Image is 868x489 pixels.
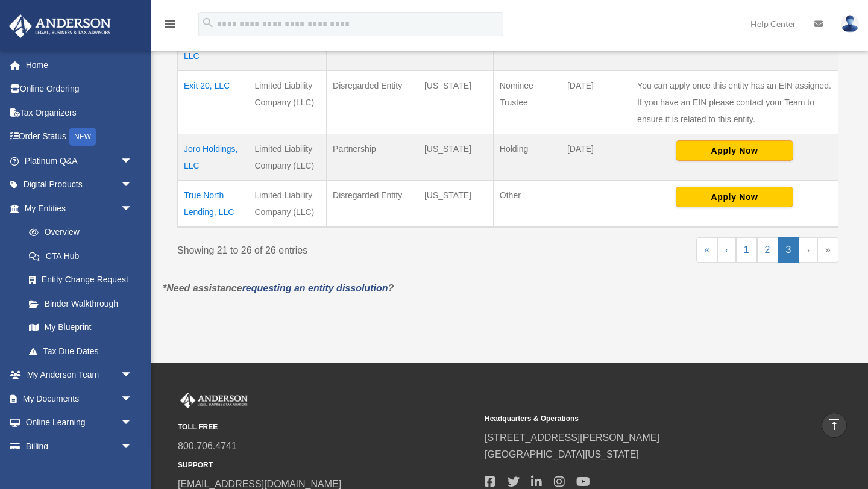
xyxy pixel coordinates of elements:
span: arrow_drop_down [121,387,145,411]
img: Anderson Advisors Platinum Portal [178,393,250,408]
a: Order StatusNEW [8,125,151,149]
a: [EMAIL_ADDRESS][DOMAIN_NAME] [178,479,341,489]
a: Binder Walkthrough [17,291,145,316]
a: [GEOGRAPHIC_DATA][US_STATE] [485,449,639,459]
td: Disregarded Entity [327,180,418,227]
td: Limited Liability Company (LLC) [248,70,327,134]
i: menu [163,17,177,31]
small: TOLL FREE [178,421,476,434]
a: [STREET_ADDRESS][PERSON_NAME] [485,432,659,443]
td: Limited Liability Company (LLC) [248,134,327,180]
a: Entity Change Request [17,268,145,292]
a: Online Ordering [8,77,151,101]
td: You can apply once this entity has an EIN assigned. If you have an EIN please contact your Team t... [631,70,838,134]
td: [DATE] [561,134,631,180]
td: Nominee Trustee [493,70,561,134]
a: First [696,237,717,263]
small: Headquarters & Operations [485,413,783,425]
a: menu [163,21,177,31]
a: 3 [778,237,799,263]
td: Holding [493,134,561,180]
em: *Need assistance ? [163,283,394,293]
td: [US_STATE] [418,134,493,180]
button: Apply Now [676,187,793,207]
td: Other [493,180,561,227]
td: True North Lending, LLC [178,180,248,227]
td: [US_STATE] [418,180,493,227]
a: 800.706.4741 [178,441,237,451]
a: My Documentsarrow_drop_down [8,387,151,411]
img: Anderson Advisors Platinum Portal [5,14,115,38]
span: arrow_drop_down [121,363,145,388]
div: Showing 21 to 26 of 26 entries [177,237,499,259]
a: vertical_align_top [822,413,847,438]
td: [US_STATE] [418,70,493,134]
a: Next [799,237,817,263]
a: Billingarrow_drop_down [8,434,151,458]
a: Platinum Q&Aarrow_drop_down [8,149,151,173]
td: Exit 20, LLC [178,70,248,134]
i: search [201,16,215,30]
a: My Entitiesarrow_drop_down [8,196,145,220]
a: Tax Organizers [8,101,151,125]
td: Partnership [327,134,418,180]
span: arrow_drop_down [121,411,145,435]
a: Digital Productsarrow_drop_down [8,173,151,197]
button: Apply Now [676,140,793,161]
div: NEW [69,128,96,146]
td: Limited Liability Company (LLC) [248,180,327,227]
a: requesting an entity dissolution [242,283,388,293]
i: vertical_align_top [827,417,841,432]
a: Home [8,53,151,77]
a: My Blueprint [17,316,145,340]
td: [DATE] [561,70,631,134]
span: arrow_drop_down [121,173,145,198]
a: Previous [717,237,736,263]
a: 2 [757,237,778,263]
a: Overview [17,220,139,244]
a: Last [817,237,838,263]
a: Tax Due Dates [17,339,145,363]
td: Joro Holdings, LLC [178,134,248,180]
a: CTA Hub [17,244,145,268]
small: SUPPORT [178,459,476,472]
span: arrow_drop_down [121,196,145,221]
a: 1 [736,237,757,263]
img: User Pic [841,15,859,33]
td: Disregarded Entity [327,70,418,134]
span: arrow_drop_down [121,149,145,173]
span: arrow_drop_down [121,434,145,459]
a: Online Learningarrow_drop_down [8,411,151,435]
a: My Anderson Teamarrow_drop_down [8,363,151,387]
